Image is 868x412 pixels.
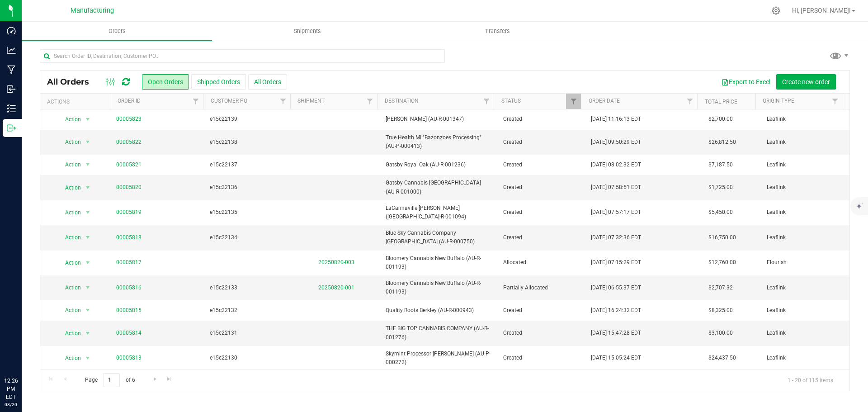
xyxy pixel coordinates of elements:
span: [DATE] 11:16:13 EDT [591,115,641,123]
span: $2,700.00 [708,115,733,123]
span: Action [57,113,82,126]
button: Create new order [776,74,836,90]
span: Page of 6 [77,373,142,387]
span: select [82,136,94,148]
div: Actions [47,99,107,105]
a: Filter [275,94,290,109]
a: 00005818 [116,233,142,242]
span: select [82,327,94,340]
span: Created [503,183,580,192]
span: Created [503,306,580,315]
span: [DATE] 07:15:29 EDT [591,258,641,267]
a: Filter [828,94,843,109]
a: 00005822 [116,138,142,147]
button: Shipped Orders [191,74,246,90]
a: 00005820 [116,183,142,192]
inline-svg: Manufacturing [7,65,16,74]
span: $8,325.00 [708,306,733,315]
span: [DATE] 06:55:37 EDT [591,284,641,292]
span: [DATE] 15:47:28 EDT [591,329,641,337]
span: [DATE] 07:32:36 EDT [591,233,641,242]
a: 00005823 [116,115,142,123]
span: Action [57,136,82,148]
p: 12:26 PM EDT [4,377,18,401]
inline-svg: Outbound [7,123,16,133]
span: Created [503,354,580,362]
a: Filter [363,94,377,109]
span: [DATE] 15:05:24 EDT [591,354,641,362]
a: Order ID [118,98,141,104]
span: Leaflink [767,208,844,217]
span: Create new order [782,78,830,85]
span: [DATE] 08:02:32 EDT [591,161,641,169]
span: Transfers [473,27,522,35]
a: 00005819 [116,208,142,217]
span: Manufacturing [71,7,114,14]
button: All Orders [248,74,287,90]
span: Created [503,161,580,169]
a: 20250820-001 [318,284,354,291]
span: e15c22131 [210,329,287,337]
iframe: Resource center [9,340,36,367]
inline-svg: Dashboard [7,26,16,35]
span: $24,437.50 [708,354,736,362]
span: $2,707.32 [708,284,733,292]
span: Leaflink [767,329,844,337]
a: 20250820-003 [318,259,354,265]
span: Action [57,181,82,194]
span: e15c22137 [210,161,287,169]
span: LaCannaville [PERSON_NAME] ([GEOGRAPHIC_DATA]-R-001094) [386,204,492,221]
inline-svg: Analytics [7,46,16,55]
a: Go to the last page [163,373,176,385]
a: Transfers [402,22,593,41]
span: e15c22138 [210,138,287,147]
span: Gatsby Royal Oak (AU-R-001236) [386,161,492,169]
span: e15c22136 [210,183,287,192]
span: Created [503,329,580,337]
span: Action [57,231,82,244]
span: e15c22134 [210,233,287,242]
span: Action [57,281,82,294]
span: Action [57,206,82,219]
span: Bloomery Cannabis New Buffalo (AU-R-001193) [386,279,492,296]
span: Gatsby Cannabis [GEOGRAPHIC_DATA] (AU-R-001000) [386,179,492,196]
span: $7,187.50 [708,161,733,169]
a: Shipments [212,22,402,41]
span: Action [57,304,82,317]
span: Action [57,158,82,171]
button: Export to Excel [716,74,776,90]
p: 08/20 [4,401,18,408]
span: Bloomery Cannabis New Buffalo (AU-R-001193) [386,254,492,271]
span: $5,450.00 [708,208,733,217]
span: $3,100.00 [708,329,733,337]
span: Leaflink [767,306,844,315]
a: Filter [566,94,581,109]
span: Leaflink [767,161,844,169]
span: select [82,256,94,269]
a: 00005814 [116,329,142,337]
span: Leaflink [767,183,844,192]
span: Flourish [767,258,844,267]
span: [DATE] 09:50:29 EDT [591,138,641,147]
span: Created [503,115,580,123]
a: Filter [479,94,494,109]
span: select [82,304,94,317]
a: Go to the next page [148,373,161,385]
span: Allocated [503,258,580,267]
input: 1 [104,373,120,387]
span: Orders [96,27,138,35]
inline-svg: Inbound [7,85,16,94]
span: Action [57,256,82,269]
span: [PERSON_NAME] (AU-R-001347) [386,115,492,123]
button: Open Orders [142,74,189,90]
span: Shipments [282,27,333,35]
a: 00005813 [116,354,142,362]
a: 00005816 [116,284,142,292]
span: [DATE] 07:57:17 EDT [591,208,641,217]
span: $12,760.00 [708,258,736,267]
a: 00005821 [116,161,142,169]
span: e15c22133 [210,284,287,292]
span: Created [503,208,580,217]
span: select [82,281,94,294]
div: Manage settings [770,6,782,15]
